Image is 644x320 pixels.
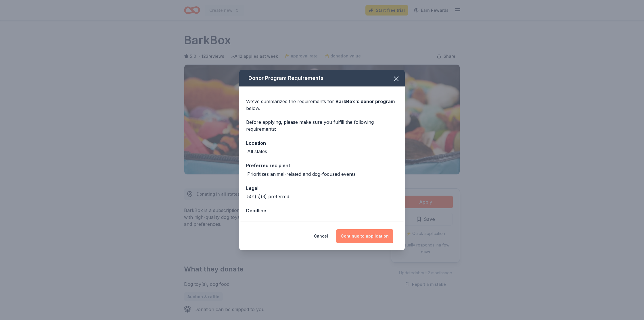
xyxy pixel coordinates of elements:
span: BarkBox 's donor program [336,99,395,104]
div: Donor Program Requirements [239,70,405,86]
div: We've summarized the requirements for below. [246,98,398,112]
div: Legal [246,184,398,192]
button: Cancel [314,229,328,243]
div: 501(c)(3) preferred [247,193,289,200]
div: Prioritizes animal-related and dog-focused events [247,171,356,178]
button: Continue to application [336,229,393,243]
div: Deadline [246,207,398,214]
div: Preferred recipient [246,162,398,169]
div: Location [246,139,398,147]
div: All states [247,148,267,155]
div: Before applying, please make sure you fulfill the following requirements: [246,119,398,132]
